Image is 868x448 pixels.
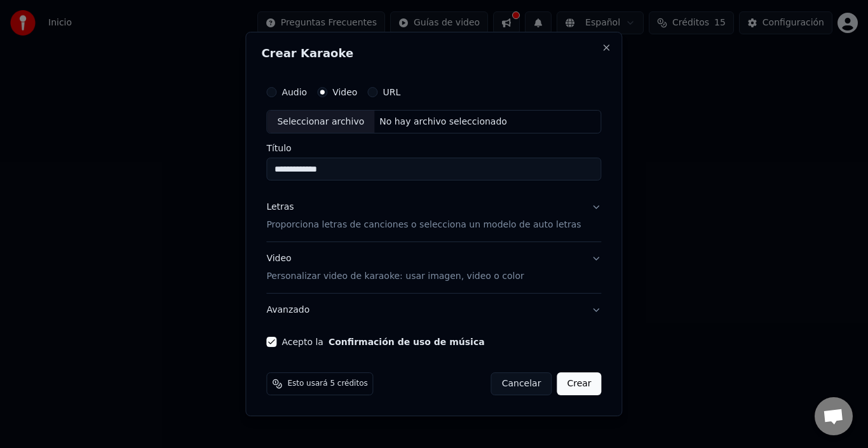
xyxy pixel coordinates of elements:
[266,270,524,283] p: Personalizar video de karaoke: usar imagen, video o color
[266,219,581,232] p: Proporciona letras de canciones o selecciona un modelo de auto letras
[267,111,374,133] div: Seleccionar archivo
[491,372,552,395] button: Cancelar
[266,201,294,214] div: Letras
[374,116,512,128] div: No hay archivo seleccionado
[266,253,524,283] div: Video
[287,379,367,389] span: Esto usará 5 créditos
[383,88,400,97] label: URL
[281,88,307,97] label: Audio
[329,337,485,346] button: Acepto la
[266,243,601,294] button: VideoPersonalizar video de karaoke: usar imagen, video o color
[266,144,601,153] label: Título
[266,191,601,242] button: LetrasProporciona letras de canciones o selecciona un modelo de auto letras
[261,48,606,59] h2: Crear Karaoke
[332,88,357,97] label: Video
[266,294,601,327] button: Avanzado
[557,372,601,395] button: Crear
[281,337,484,346] label: Acepto la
